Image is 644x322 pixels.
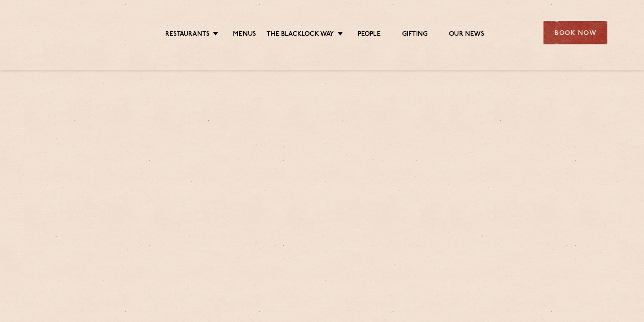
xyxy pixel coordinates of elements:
[543,21,607,44] div: Book Now
[449,30,484,40] a: Our News
[233,30,256,40] a: Menus
[402,30,428,40] a: Gifting
[165,30,210,40] a: Restaurants
[358,30,381,40] a: People
[267,30,334,40] a: The Blacklock Way
[37,8,110,57] img: svg%3E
